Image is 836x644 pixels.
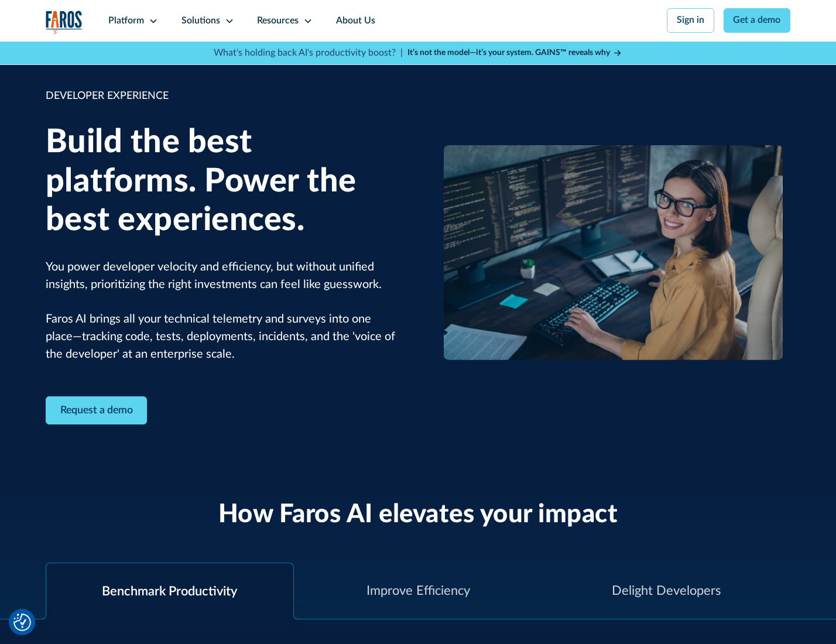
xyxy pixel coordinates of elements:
div: Solutions [181,14,220,28]
div: Platform [108,14,144,28]
p: You power developer velocity and efficiency, but without unified insights, prioritizing the right... [46,259,401,364]
div: Benchmark Productivity [102,582,237,601]
a: home [46,11,83,35]
strong: It’s not the model—it’s your system. GAINS™ reveals why [407,49,610,57]
p: What's holding back AI's productivity boost? | [214,46,403,60]
button: Cookie Settings [13,614,31,631]
div: DEVELOPER EXPERIENCE [46,88,401,104]
a: Sign in [667,8,714,33]
h1: Build the best platforms. Power the best experiences. [46,123,401,240]
a: Contact Modal [46,396,148,425]
div: Resources [257,14,299,28]
a: It’s not the model—it’s your system. GAINS™ reveals why [407,47,623,59]
a: Get a demo [724,8,791,33]
div: Delight Developers [612,581,721,601]
h2: How Faros AI elevates your impact [218,499,618,530]
div: Improve Efficiency [366,581,470,601]
img: Logo of the analytics and reporting company Faros. [46,11,83,35]
img: Revisit consent button [13,614,31,631]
